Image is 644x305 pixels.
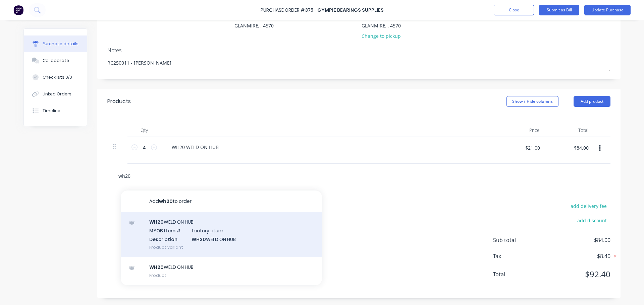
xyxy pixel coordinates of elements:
span: $84.00 [543,236,610,244]
span: Tax [493,252,543,260]
textarea: RC250011 - [PERSON_NAME] [107,56,610,71]
div: Notes [107,46,610,54]
button: Collaborate [24,52,87,69]
button: Checklists 0/0 [24,69,87,86]
div: Purchase Order #375 - [261,7,317,14]
button: Submit as Bill [539,5,579,15]
div: Linked Orders [43,91,71,97]
button: Add product [574,96,610,107]
button: Linked Orders [24,86,87,102]
span: Sub total [493,236,543,244]
div: GLANMIRE, , 4570 [362,22,442,29]
button: Show / Hide columns [506,96,558,107]
div: WH20 WELD ON HUB [166,142,224,152]
button: Purchase details [24,35,87,52]
div: Products [107,97,131,105]
div: Total [545,124,594,137]
button: Addwh20to order [121,190,322,212]
div: Price [496,124,545,137]
div: Collaborate [43,58,69,64]
div: GLANMIRE, , 4570 [234,22,315,29]
button: Close [494,5,534,15]
div: Gympie Bearings Supplies [317,7,384,14]
input: Start typing to add a product... [118,169,252,182]
button: Timeline [24,102,87,119]
textarea: RC250011 [488,13,572,28]
div: Purchase details [43,41,78,47]
span: $92.40 [543,268,610,280]
button: add discount [573,216,610,225]
button: Update Purchase [584,5,631,15]
div: Qty [127,124,161,137]
div: Timeline [43,108,60,114]
div: Change to pickup [362,32,442,40]
span: Total [493,270,543,278]
span: $8.40 [543,252,610,260]
div: Checklists 0/0 [43,74,72,80]
img: Factory [13,5,23,15]
button: add delivery fee [567,202,610,210]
